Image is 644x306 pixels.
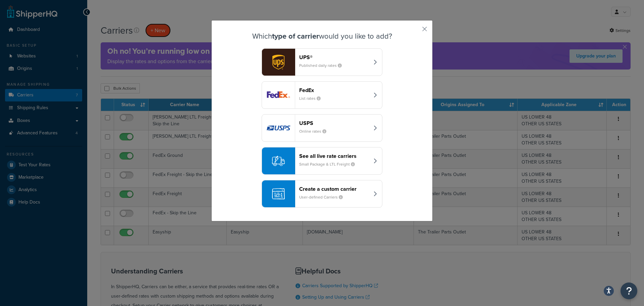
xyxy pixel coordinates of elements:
h3: Which would you like to add? [228,32,416,40]
button: See all live rate carriersSmall Package & LTL Freight [262,147,382,175]
header: USPS [299,120,369,126]
img: icon-carrier-liverate-becf4550.svg [272,155,285,167]
button: fedEx logoFedExList rates [262,81,382,109]
small: Small Package & LTL Freight [299,161,360,167]
header: See all live rate carriers [299,153,369,159]
button: usps logoUSPSOnline rates [262,114,382,142]
img: icon-carrier-custom-c93b8a24.svg [272,187,285,200]
header: FedEx [299,87,369,93]
header: Create a custom carrier [299,186,369,192]
img: ups logo [262,49,295,76]
small: Published daily rates [299,62,347,69]
small: List rates [299,95,326,101]
header: UPS® [299,54,369,60]
small: User-defined Carriers [299,194,348,200]
img: fedEx logo [262,82,295,108]
button: ups logoUPS®Published daily rates [262,48,382,76]
strong: type of carrier [272,31,319,42]
button: Open Resource Center [621,282,637,299]
button: Create a custom carrierUser-defined Carriers [262,180,382,208]
small: Online rates [299,128,332,134]
img: usps logo [262,115,295,141]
